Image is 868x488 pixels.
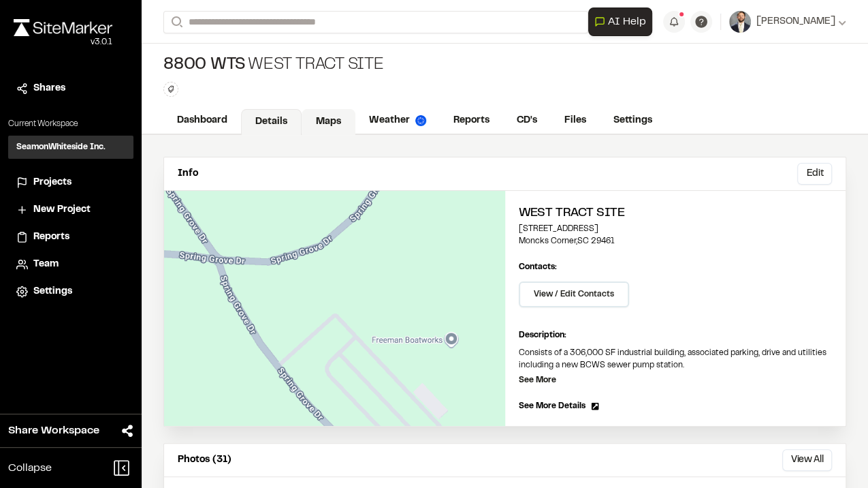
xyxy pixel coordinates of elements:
p: Consists of a 306,000 SF industrial building, associated parking, drive and utilities including a... [519,347,833,371]
a: Shares [16,81,125,96]
a: Settings [600,108,666,134]
p: Photos (31) [178,453,231,468]
p: Current Workspace [8,118,133,130]
span: Shares [33,81,65,96]
span: New Project [33,202,91,217]
a: New Project [16,202,125,217]
span: Share Workspace [8,423,99,439]
h3: SeamonWhiteside Inc. [16,141,106,153]
a: Team [16,257,125,272]
a: Reports [440,108,503,134]
div: Oh geez...please don't... [14,36,112,48]
span: Team [33,257,59,272]
span: [PERSON_NAME] [756,14,835,29]
a: Files [551,108,600,134]
span: Reports [33,230,69,245]
button: View All [782,449,832,471]
p: [STREET_ADDRESS] [519,223,833,235]
button: Edit Tags [163,82,178,97]
a: Reports [16,230,125,245]
button: [PERSON_NAME] [729,11,846,33]
p: Info [178,166,198,181]
a: Details [241,109,302,135]
p: Moncks Corner , SC 29461 [519,235,833,247]
p: Description: [519,329,833,341]
a: Settings [16,284,125,299]
button: View / Edit Contacts [519,281,629,307]
span: Settings [33,284,72,299]
div: West Tract Site [163,55,384,76]
p: See More [519,374,556,386]
img: rebrand.png [14,19,112,36]
span: See More Details [519,400,585,412]
img: User [729,11,751,33]
a: Maps [302,109,355,135]
span: 8800 WTS [163,55,245,76]
h2: West Tract Site [519,204,833,223]
a: CD's [503,108,551,134]
div: Open AI Assistant [588,7,658,36]
span: AI Help [608,14,646,30]
a: Dashboard [163,108,241,134]
button: Search [163,11,188,33]
button: Edit [797,163,832,185]
button: Open AI Assistant [588,7,652,36]
a: Weather [355,108,440,134]
span: Collapse [8,460,52,476]
span: Projects [33,175,71,190]
p: Contacts: [519,261,557,273]
a: Projects [16,175,125,190]
img: precipai.png [415,115,426,126]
